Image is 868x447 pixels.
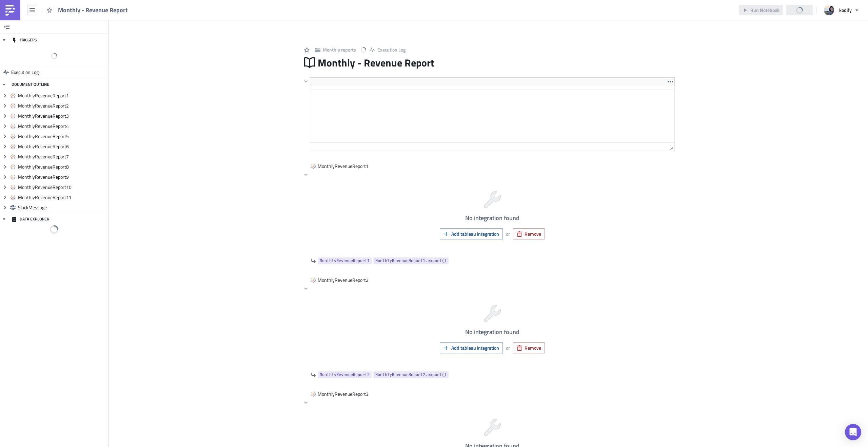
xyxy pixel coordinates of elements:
div: DOCUMENT OUTLINE [12,78,49,91]
span: Add tableau integration [451,230,499,237]
span: MonthlyRevenueReport2 [18,103,106,109]
span: Remove [525,230,541,237]
button: or [502,342,513,353]
a: MonthlyRevenueReport2.export() [373,371,449,378]
a: MonthlyRevenueReport1.export() [373,257,449,264]
span: Execution Log [11,66,39,78]
span: MonthlyRevenueReport9 [18,174,106,180]
span: MonthlyRevenueReport7 [18,154,106,160]
span: MonthlyRevenueReport2.export() [375,371,447,378]
span: or [506,344,510,351]
span: or [506,230,510,237]
a: MonthlyRevenueReport2 [318,371,372,378]
span: Monthly - Revenue Report [58,6,129,14]
span: Monthly reports [323,46,356,53]
span: MonthlyRevenueReport2 [318,277,369,284]
img: Avatar [823,4,835,16]
span: MonthlyRevenueReport4 [18,123,106,129]
span: MonthlyRevenueReport3 [318,391,369,397]
a: MonthlyRevenueReport1 [318,257,372,264]
span: Add tableau integration [451,344,499,351]
button: kodify [820,3,863,18]
button: Hide content [302,171,310,179]
button: Remove [513,228,545,239]
span: MonthlyRevenueReport3 [18,113,106,119]
span: MonthlyRevenueReport6 [18,143,106,150]
button: Share [786,5,813,15]
button: Execution Log [366,44,409,55]
span: Run Notebook [750,6,780,14]
button: Hide content [302,285,310,293]
span: kodify [839,6,852,14]
img: PushMetrics [5,5,16,16]
button: Hide content [302,399,310,407]
span: Remove [525,344,541,351]
h4: No integration found [465,329,519,335]
button: Hide content [302,77,310,85]
h4: No integration found [465,215,519,221]
span: MonthlyRevenueReport11 [18,194,106,200]
div: Open Intercom Messenger [845,424,861,440]
span: MonthlyRevenueReport5 [18,133,106,139]
span: SlackMessage [18,205,106,211]
span: MonthlyRevenueReport8 [18,164,106,170]
span: MonthlyRevenueReport1 [18,93,106,99]
button: or [502,228,513,239]
button: Add tableau integration [440,342,503,353]
div: DATA EXPLORER [12,213,49,225]
button: Run Notebook [739,5,783,15]
span: MonthlyRevenueReport10 [18,184,106,190]
span: Monthly - Revenue Report [318,56,435,69]
div: TRIGGERS [12,34,37,46]
iframe: Rich Text Area [310,90,674,142]
span: MonthlyRevenueReport2 [320,371,370,378]
span: MonthlyRevenueReport1 [320,257,370,264]
span: MonthlyRevenueReport1 [318,163,369,170]
span: Execution Log [377,46,406,53]
span: MonthlyRevenueReport1.export() [375,257,447,264]
button: Monthly reports [312,44,359,55]
button: Remove [513,342,545,353]
div: Resize [667,143,674,151]
button: Add tableau integration [440,228,503,239]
